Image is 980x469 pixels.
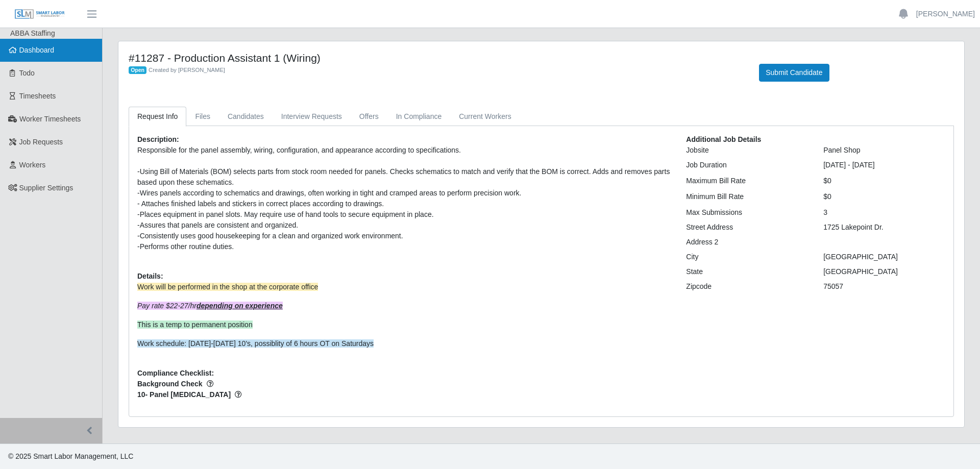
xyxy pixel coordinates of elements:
a: Request Info [129,107,186,127]
div: [DATE] - [DATE] [816,160,953,170]
a: Interview Requests [273,107,351,127]
span: This is a temp to permanent position [137,320,253,329]
span: Worker Timesheets [19,115,81,123]
a: In Compliance [387,107,451,127]
b: Description: [137,135,179,143]
a: Candidates [219,107,273,127]
span: Open [129,66,146,75]
div: City [678,252,816,262]
div: 75057 [816,281,953,292]
span: Supplier Settings [19,184,73,192]
div: Zipcode [678,281,816,292]
span: Background Check [137,379,671,389]
div: $0 [816,176,953,186]
span: 10- Panel [MEDICAL_DATA] [137,389,671,400]
div: -Consistently uses good housekeeping for a clean and organized work environment. [137,231,671,241]
strong: depending on experience [197,302,283,310]
h4: #11287 - Production Assistant 1 (Wiring) [129,52,744,64]
span: Dashboard [19,46,55,54]
div: Street Address [678,222,816,233]
a: [PERSON_NAME] [916,9,975,19]
span: Work schedule: [DATE]-[DATE] 10's, possiblity of 6 hours OT on Saturdays [137,339,374,348]
div: $0 [816,191,953,202]
span: ABBA Staffing [10,29,55,37]
b: Compliance Checklist: [137,369,214,377]
div: -Places equipment in panel slots. May require use of hand tools to secure equipment in place. [137,209,671,220]
span: Timesheets [19,92,56,100]
div: 1725 Lakepoint Dr. [816,222,953,233]
div: Panel Shop [816,145,953,156]
div: - Attaches finished labels and stickers in correct places according to drawings. [137,199,671,209]
div: Address 2 [678,237,816,248]
span: Workers [19,161,46,169]
span: Created by [PERSON_NAME] [149,67,225,73]
span: Todo [19,69,35,77]
div: Maximum Bill Rate [678,176,816,186]
span: Work will be performed in the shop at the corporate office [137,283,318,291]
em: Pay rate $22-27/hr [137,302,283,310]
b: Additional Job Details [686,135,761,143]
div: Minimum Bill Rate [678,191,816,202]
div: Responsible for the panel assembly, wiring, configuration, and appearance according to specificat... [137,145,671,156]
div: -Performs other routine duties. [137,241,671,252]
span: Job Requests [19,138,63,146]
div: [GEOGRAPHIC_DATA] [816,266,953,277]
img: SLM Logo [14,9,65,20]
div: [GEOGRAPHIC_DATA] [816,252,953,262]
a: Current Workers [450,107,520,127]
div: -Using Bill of Materials (BOM) selects parts from stock room needed for panels. Checks schematics... [137,166,671,188]
div: Max Submissions [678,207,816,218]
div: State [678,266,816,277]
a: Offers [351,107,387,127]
button: Submit Candidate [759,64,829,82]
div: Job Duration [678,160,816,170]
div: 3 [816,207,953,218]
b: Details: [137,272,163,280]
div: -Wires panels according to schematics and drawings, often working in tight and cramped areas to p... [137,188,671,199]
div: Jobsite [678,145,816,156]
div: -Assures that panels are consistent and organized. [137,220,671,231]
span: © 2025 Smart Labor Management, LLC [8,452,133,460]
a: Files [186,107,219,127]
